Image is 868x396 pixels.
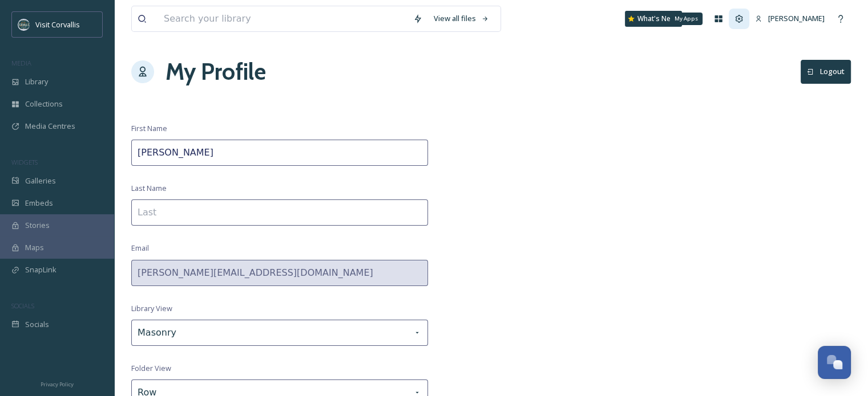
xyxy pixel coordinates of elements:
a: [PERSON_NAME] [749,7,830,30]
span: Library View [131,303,172,314]
span: Library [25,76,48,87]
span: Media Centres [25,121,75,132]
a: View all files [428,7,495,30]
input: First [131,140,428,166]
button: Logout [801,60,851,83]
span: Collections [25,99,63,109]
span: First Name [131,123,167,134]
span: Socials [25,319,49,330]
span: SOCIALS [11,301,34,310]
input: Last [131,199,428,226]
span: Privacy Policy [41,381,74,388]
span: SnapLink [25,264,56,275]
div: My Apps [670,13,703,25]
span: [PERSON_NAME] [768,13,825,23]
span: Email [131,243,149,254]
img: visit-corvallis-badge-dark-blue-orange%281%29.png [18,19,30,30]
a: My Apps [708,9,729,29]
button: Open Chat [818,346,851,379]
div: Masonry [131,320,428,346]
span: Maps [25,242,44,253]
h1: My Profile [165,55,266,89]
a: What's New [625,11,682,27]
span: Folder View [131,363,171,374]
span: WIDGETS [11,158,38,166]
span: Stories [25,220,50,231]
a: Privacy Policy [41,377,74,390]
span: Embeds [25,198,53,209]
span: MEDIA [11,59,31,67]
span: Last Name [131,183,167,194]
span: Visit Corvallis [35,19,80,30]
input: Search your library [158,6,407,31]
span: Galleries [25,175,56,186]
